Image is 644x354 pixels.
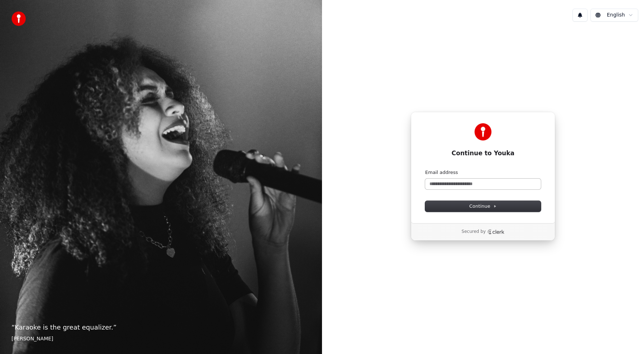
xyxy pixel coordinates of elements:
img: youka [11,12,26,26]
button: Continue [425,201,541,212]
p: “ Karaoke is the great equalizer. ” [11,322,310,332]
a: Clerk logo [487,229,505,234]
img: Youka [474,123,492,141]
label: Email address [425,169,458,176]
span: Continue [469,203,497,210]
p: Secured by [461,229,486,235]
footer: [PERSON_NAME] [11,335,310,342]
h1: Continue to Youka [425,149,541,158]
